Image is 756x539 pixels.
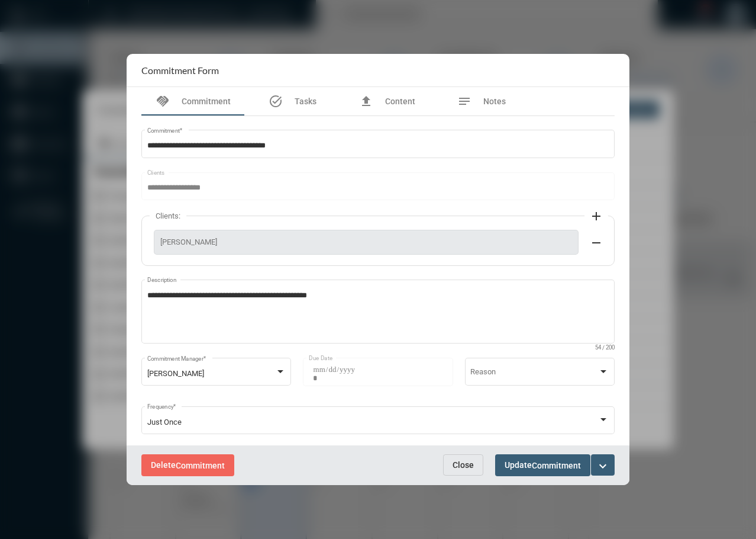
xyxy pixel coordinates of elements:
[141,65,219,76] h2: Commitment Form
[147,369,204,378] span: [PERSON_NAME]
[453,460,474,470] span: Close
[160,238,572,246] span: [PERSON_NAME]
[589,236,603,250] mat-icon: remove
[156,94,170,108] mat-icon: handshake
[595,345,615,351] mat-hint: 54 / 200
[182,97,231,106] span: Commitment
[176,461,225,470] span: Commitment
[596,459,610,473] mat-icon: expand_more
[495,454,590,476] button: UpdateCommitment
[505,460,581,470] span: Update
[141,454,234,476] button: DeleteCommitment
[269,94,283,108] mat-icon: task_alt
[359,94,373,108] mat-icon: file_upload
[483,97,506,106] span: Notes
[151,460,225,470] span: Delete
[147,418,182,426] span: Just Once
[150,211,186,220] label: Clients:
[295,97,316,106] span: Tasks
[443,454,483,476] button: Close
[589,209,603,223] mat-icon: add
[532,461,581,470] span: Commitment
[385,97,415,106] span: Content
[457,94,471,108] mat-icon: notes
